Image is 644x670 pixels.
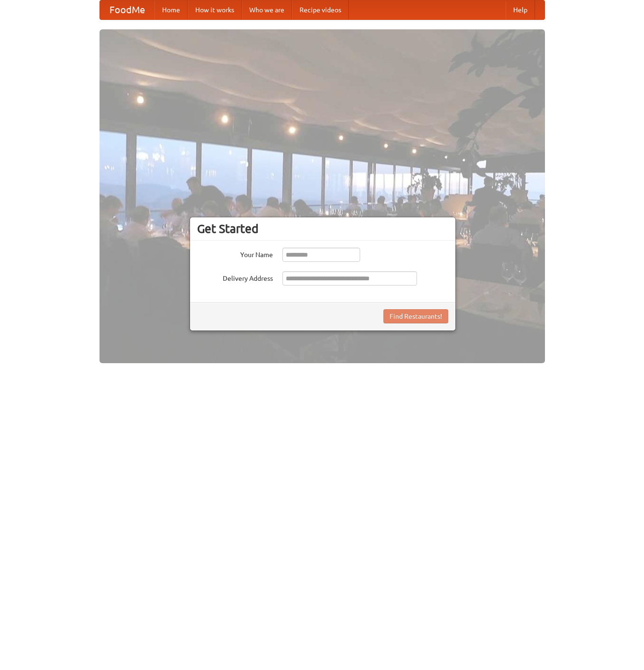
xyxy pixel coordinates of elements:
[506,0,535,19] a: Help
[292,0,349,19] a: Recipe videos
[242,0,292,19] a: Who we are
[188,0,242,19] a: How it works
[197,271,273,283] label: Delivery Address
[197,222,448,236] h3: Get Started
[383,309,448,323] button: Find Restaurants!
[100,0,154,19] a: FoodMe
[197,248,273,259] label: Your Name
[154,0,188,19] a: Home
